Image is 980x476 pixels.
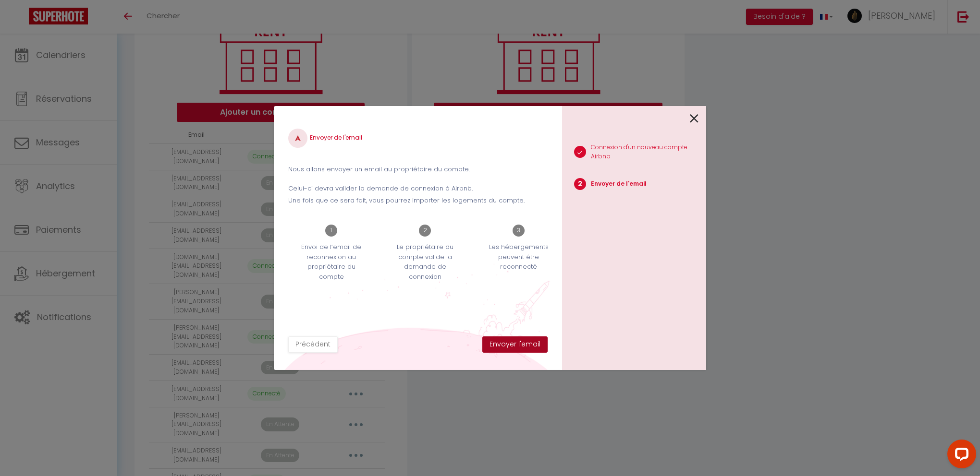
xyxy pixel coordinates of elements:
button: Précédent [288,336,338,353]
p: Connexion d'un nouveau compte Airbnb [591,143,707,161]
p: Envoi de l’email de reconnexion au propriétaire du compte [294,242,368,282]
p: Une fois que ce sera fait, vous pourrez importer les logements du compte. [288,196,548,205]
iframe: LiveChat chat widget [940,436,980,476]
p: Le propriétaire du compte valide la demande de connexion [388,242,462,282]
h4: Envoyer de l'email [288,129,548,148]
span: 3 [513,225,525,237]
p: Envoyer de l'email [591,179,647,189]
span: 1 [325,225,337,237]
p: Les hébergements peuvent être reconnecté [482,242,556,272]
span: 2 [574,178,586,190]
p: Celui-ci devra valider la demande de connexion à Airbnb. [288,184,548,193]
button: Envoyer l'email [482,336,548,353]
p: Nous allons envoyer un email au propriétaire du compte. [288,165,548,174]
span: 2 [419,225,431,237]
